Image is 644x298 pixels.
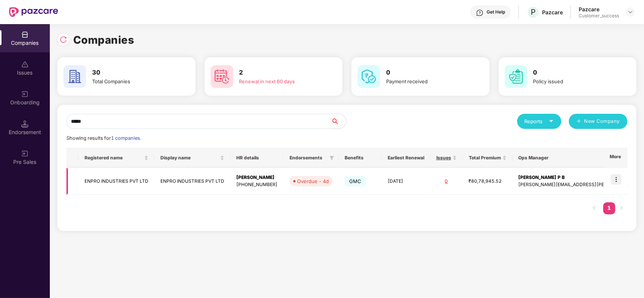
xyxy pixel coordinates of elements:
[604,148,627,168] th: More
[21,90,29,98] img: svg+xml;base64,PHN2ZyB3aWR0aD0iMjAiIGhlaWdodD0iMjAiIHZpZXdCb3g9IjAgMCAyMCAyMCIgZmlsbD0ibm9uZSIgeG...
[579,13,619,19] div: Customer_success
[290,155,327,161] span: Endorsements
[627,9,633,15] img: svg+xml;base64,PHN2ZyBpZD0iRHJvcGRvd24tMzJ4MzIiIHhtbG5zPSJodHRwOi8vd3d3LnczLm9yZy8yMDAwL3N2ZyIgd2...
[21,150,29,157] img: svg+xml;base64,PHN2ZyB3aWR0aD0iMjAiIGhlaWdodD0iMjAiIHZpZXdCb3g9IjAgMCAyMCAyMCIgZmlsbD0ibm9uZSIgeG...
[9,7,58,17] img: New Pazcare Logo
[21,61,29,68] img: svg+xml;base64,PHN2ZyBpZD0iSXNzdWVzX2Rpc2FibGVkIiB4bWxucz0iaHR0cDovL3d3dy53My5vcmcvMjAwMC9zdmciIH...
[79,148,154,168] th: Registered name
[154,148,230,168] th: Display name
[531,8,536,17] span: P
[487,9,505,15] div: Get Help
[21,120,29,128] img: svg+xml;base64,PHN2ZyB3aWR0aD0iMTQuNSIgaGVpZ2h0PSIxNC41IiB2aWV3Qm94PSIwIDAgMTYgMTYiIGZpbGw9Im5vbm...
[430,148,463,168] th: Issues
[579,6,619,13] div: Pazcare
[476,9,484,17] img: svg+xml;base64,PHN2ZyBpZD0iSGVscC0zMngzMiIgeG1sbnM9Imh0dHA6Ly93d3cudzMub3JnLzIwMDAvc3ZnIiB3aWR0aD...
[542,9,563,16] div: Pazcare
[469,155,501,161] span: Total Premium
[160,155,219,161] span: Display name
[436,155,451,161] span: Issues
[85,155,143,161] span: Registered name
[463,148,513,168] th: Total Premium
[21,31,29,38] img: svg+xml;base64,PHN2ZyBpZD0iQ29tcGFuaWVzIiB4bWxucz0iaHR0cDovL3d3dy53My5vcmcvMjAwMC9zdmciIHdpZHRoPS...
